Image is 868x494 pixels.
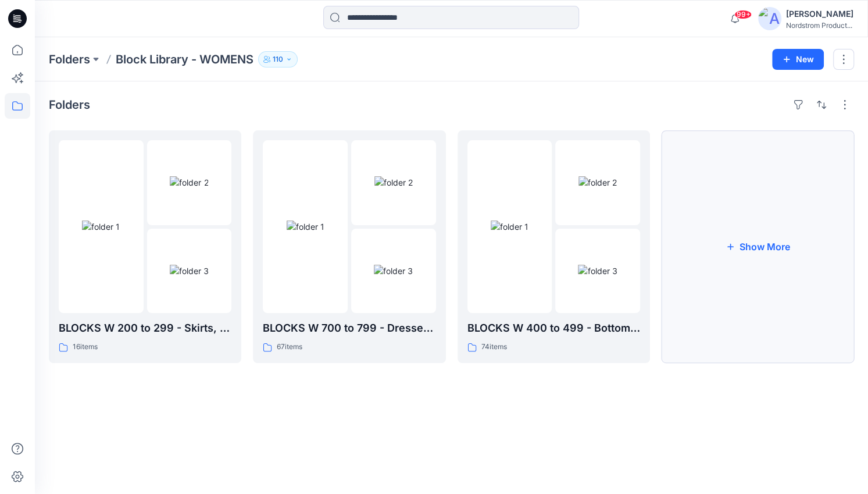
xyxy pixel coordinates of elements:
h4: Folders [49,98,90,112]
p: 110 [273,53,283,66]
a: folder 1folder 2folder 3BLOCKS W 200 to 299 - Skirts, skorts, 1/2 Slip, Full Slip16items [49,130,241,363]
span: 99+ [734,10,752,19]
img: folder 3 [374,265,413,277]
img: folder 2 [374,176,413,189]
div: [PERSON_NAME] [786,7,853,21]
a: folder 1folder 2folder 3BLOCKS W 700 to 799 - Dresses, Cami's, Gowns, Chemise67items [253,130,445,363]
img: folder 1 [287,221,324,233]
button: Show More [662,130,854,363]
img: folder 2 [170,176,208,189]
div: Nordstrom Product... [786,21,853,30]
p: 74 items [481,341,507,353]
p: Block Library - WOMENS [116,51,253,67]
img: folder 3 [578,265,617,277]
p: BLOCKS W 700 to 799 - Dresses, Cami's, Gowns, Chemise [263,320,435,336]
img: folder 2 [578,176,617,189]
img: folder 1 [82,221,120,233]
img: avatar [758,7,781,30]
button: New [772,49,824,70]
a: Folders [49,51,90,67]
img: folder 3 [170,265,209,277]
button: 110 [258,51,298,67]
p: 16 items [73,341,98,353]
p: BLOCKS W 200 to 299 - Skirts, skorts, 1/2 Slip, Full Slip [59,320,231,336]
img: folder 1 [491,221,528,233]
p: 67 items [277,341,302,353]
a: folder 1folder 2folder 3BLOCKS W 400 to 499 - Bottoms, Shorts74items [458,130,650,363]
p: BLOCKS W 400 to 499 - Bottoms, Shorts [467,320,640,336]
